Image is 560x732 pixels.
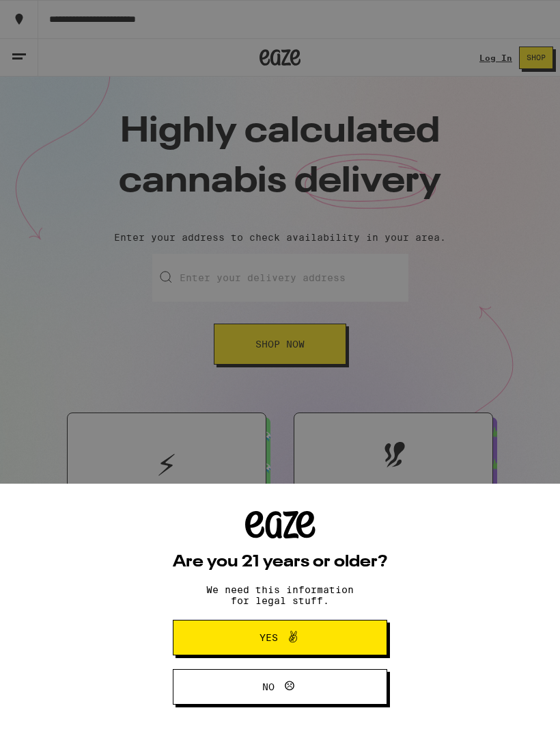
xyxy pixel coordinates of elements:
[260,633,278,642] span: Yes
[195,584,365,606] p: We need this information for legal stuff.
[173,554,387,571] h2: Are you 21 years or older?
[173,620,387,655] button: Yes
[173,669,387,705] button: No
[262,682,275,692] span: No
